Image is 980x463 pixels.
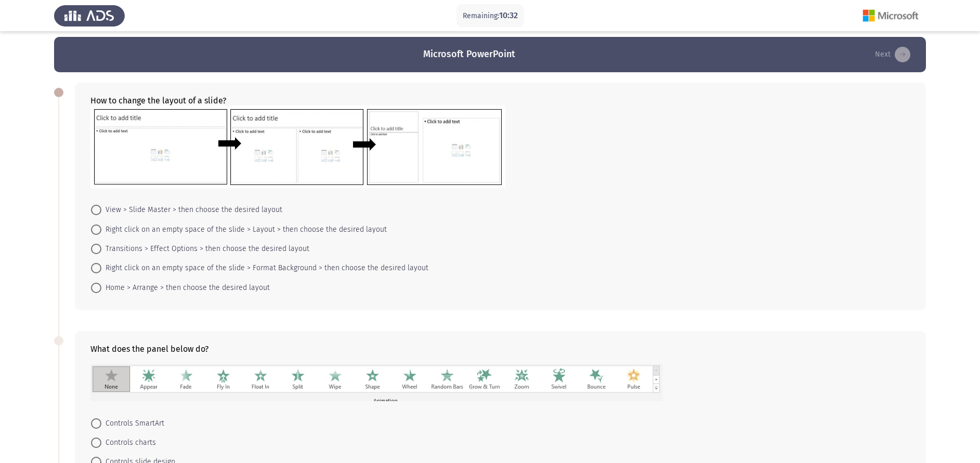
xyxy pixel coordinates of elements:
h3: Microsoft PowerPoint [423,48,515,61]
span: Controls SmartArt [101,417,164,430]
div: How to change the layout of a slide? [90,96,910,190]
span: Right click on an empty space of the slide > Format Background > then choose the desired layout [101,262,428,274]
span: Transitions > Effect Options > then choose the desired layout [101,243,309,255]
span: Controls charts [101,436,156,449]
span: Right click on an empty space of the slide > Layout > then choose the desired layout [101,223,387,236]
img: MjAucG5nMTY5NjkzOTg2ODc0OQ==.png [90,364,662,402]
div: What does the panel below do? [90,344,910,404]
button: check the missing [872,46,913,63]
span: Home > Arrange > then choose the desired layout [101,282,270,294]
span: 10:32 [499,10,518,20]
img: Assessment logo of Microsoft (Word, Excel, PPT) [855,1,926,30]
p: Remaining: [463,9,518,22]
img: Assess Talent Management logo [54,1,125,30]
span: View > Slide Master > then choose the desired layout [101,204,282,216]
